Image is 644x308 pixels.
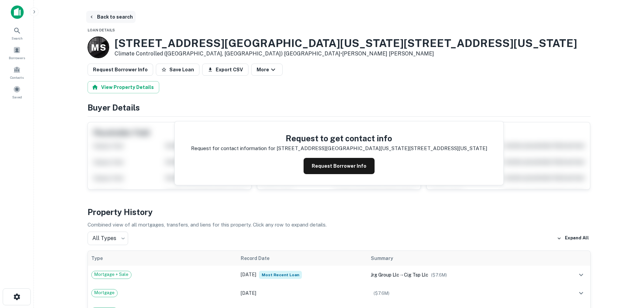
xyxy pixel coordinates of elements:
button: View Property Details [88,81,159,93]
span: Most Recent Loan [259,271,302,279]
th: Record Date [237,251,367,266]
p: Request for contact information for [191,144,275,152]
a: Search [2,24,32,42]
a: Contacts [2,63,32,81]
th: Summary [367,251,555,266]
button: More [251,64,283,76]
span: ($ 7.6M ) [431,273,447,278]
button: expand row [575,269,587,281]
a: Saved [2,83,32,101]
th: Type [88,251,237,266]
div: All Types [88,232,128,245]
img: capitalize-icon.png [11,5,24,19]
button: Back to search [86,11,136,23]
p: [STREET_ADDRESS][GEOGRAPHIC_DATA][US_STATE][STREET_ADDRESS][US_STATE] [277,144,487,152]
button: expand row [575,287,587,299]
button: Save Loan [156,64,199,76]
span: cig tsp llc [404,272,428,278]
iframe: Chat Widget [610,254,644,286]
h4: Request to get contact info [191,132,487,144]
h3: [STREET_ADDRESS][GEOGRAPHIC_DATA][US_STATE][STREET_ADDRESS][US_STATE] [115,37,577,50]
span: Saved [12,94,22,100]
span: Mortgage [92,289,117,296]
h4: Buyer Details [88,101,591,114]
p: M S [91,41,105,54]
a: Borrowers [2,44,32,62]
span: jrg group llc [371,272,399,278]
p: Combined view of all mortgages, transfers, and liens for this property. Click any row to expand d... [88,221,591,229]
td: [DATE] [237,266,367,284]
span: Mortgage + Sale [92,271,131,278]
button: Request Borrower Info [304,158,375,174]
span: Loan Details [88,28,115,32]
button: Request Borrower Info [88,64,153,76]
a: [PERSON_NAME] [PERSON_NAME] [342,50,434,57]
button: Expand All [555,233,591,243]
span: Contacts [10,75,24,80]
h4: Property History [88,206,591,218]
span: Search [11,35,23,41]
button: Export CSV [202,64,248,76]
span: Borrowers [9,55,25,61]
span: ($ 7.6M ) [374,291,389,296]
div: → [371,271,552,279]
td: [DATE] [237,284,367,302]
p: Climate controlled ([GEOGRAPHIC_DATA], [GEOGRAPHIC_DATA]) [GEOGRAPHIC_DATA] • [115,50,577,58]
